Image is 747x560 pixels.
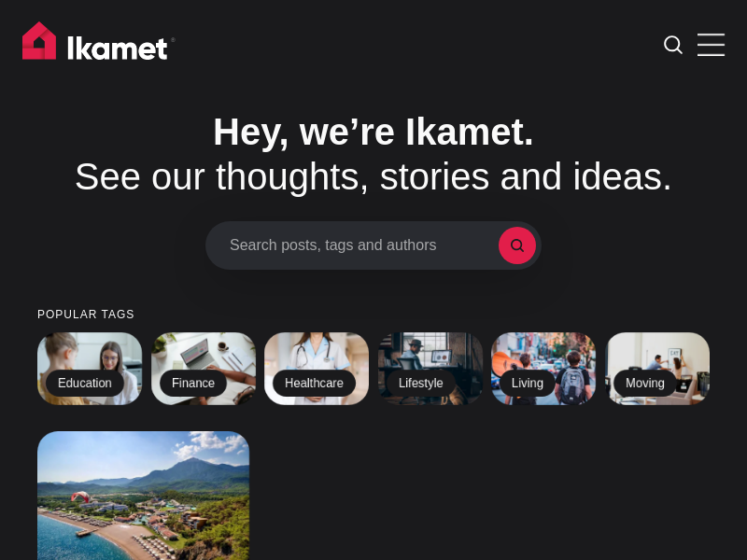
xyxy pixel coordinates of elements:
[151,332,256,405] a: Finance
[160,370,227,398] h2: Finance
[37,309,710,321] small: Popular tags
[264,332,369,405] a: Healthcare
[500,370,556,398] h2: Living
[46,370,124,398] h2: Education
[605,332,710,405] a: Moving
[37,332,142,405] a: Education
[22,21,176,68] img: Ikamet home
[491,332,596,405] a: Living
[37,109,710,199] h1: See our thoughts, stories and ideas.
[230,236,499,254] span: Search posts, tags and authors
[613,370,677,398] h2: Moving
[378,332,483,405] a: Lifestyle
[273,370,356,398] h2: Healthcare
[213,111,534,152] span: Hey, we’re Ikamet.
[387,370,456,398] h2: Lifestyle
